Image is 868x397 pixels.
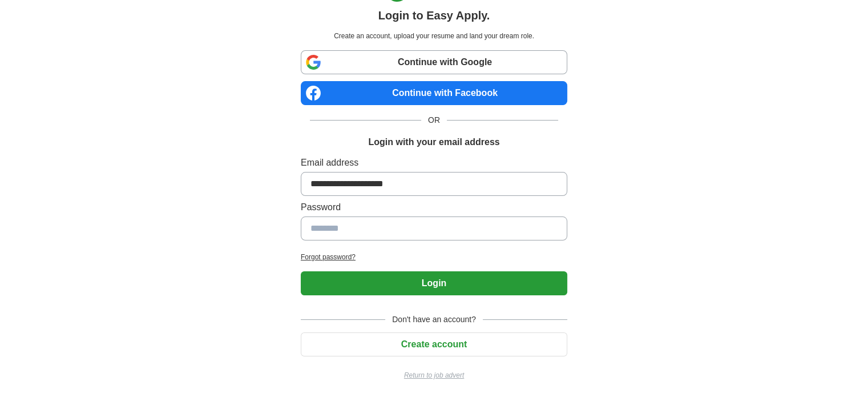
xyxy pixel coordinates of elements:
button: Create account [301,332,567,356]
button: Login [301,271,567,295]
a: Return to job advert [301,370,567,380]
h1: Login with your email address [368,135,499,149]
p: Create an account, upload your resume and land your dream role. [303,31,565,41]
span: Don't have an account? [385,314,483,326]
a: Forgot password? [301,252,567,262]
a: Create account [301,339,567,349]
a: Continue with Facebook [301,81,567,105]
label: Email address [301,156,567,170]
span: OR [421,114,447,126]
label: Password [301,200,567,214]
h1: Login to Easy Apply. [378,7,490,24]
a: Continue with Google [301,50,567,74]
